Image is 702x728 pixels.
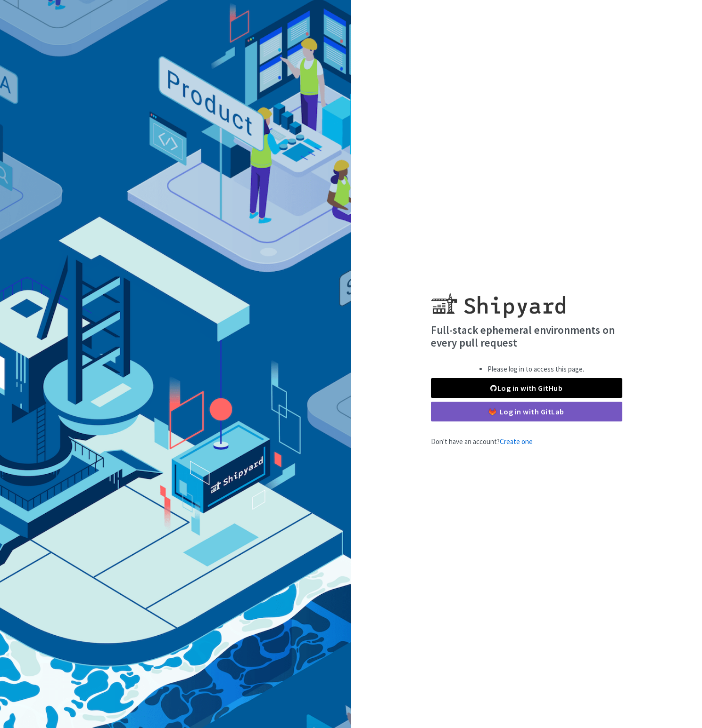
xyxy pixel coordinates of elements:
h4: Full-stack ephemeral environments on every pull request [431,324,622,349]
li: Please log in to access this page. [487,364,584,375]
a: Create one [500,437,533,446]
span: Don't have an account? [431,437,533,446]
img: Shipyard logo [431,281,565,318]
img: gitlab-color.svg [489,408,496,415]
a: Log in with GitHub [431,378,622,398]
a: Log in with GitLab [431,402,622,421]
